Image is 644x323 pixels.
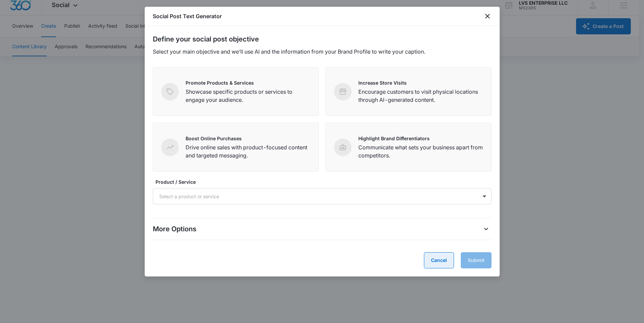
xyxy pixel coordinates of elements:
[156,178,494,185] label: Product / Service
[186,79,310,86] p: Promote Products & Services
[358,88,483,104] p: Encourage customers to visit physical locations through AI-generated content.
[186,88,310,104] p: Showcase specific products or services to engage your audience.
[358,135,483,142] p: Highlight Brand Differentiators
[153,34,492,44] h2: Define your social post objective
[481,224,492,234] button: More Options
[153,48,492,56] p: Select your main objective and we’ll use AI and the information from your Brand Profile to write ...
[153,12,222,20] h1: Social Post Text Generator
[186,143,310,159] p: Drive online sales with product-focused content and targeted messaging.
[424,252,454,268] button: Cancel
[483,12,492,20] button: close
[358,143,483,159] p: Communicate what sets your business apart from competitors.
[153,224,196,234] p: More Options
[186,135,310,142] p: Boost Online Purchases
[358,79,483,86] p: Increase Store Visits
